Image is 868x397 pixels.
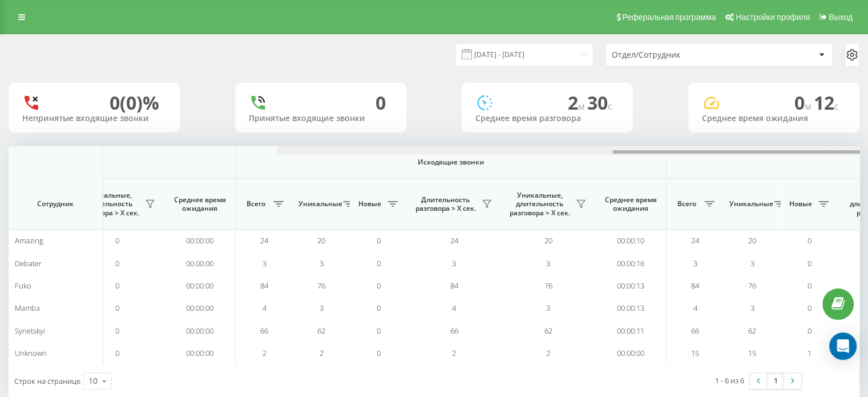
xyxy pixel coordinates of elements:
span: 1 [808,348,812,358]
span: 24 [691,235,699,246]
span: Debater [15,258,42,268]
a: 1 [767,373,784,389]
td: 00:00:13 [595,275,667,297]
span: 20 [544,235,552,246]
span: 2 [452,348,456,358]
span: 0 [808,235,812,246]
span: 0 [377,235,381,246]
div: 1 - 6 из 6 [715,375,744,386]
span: Исходящие звонки [263,158,640,167]
span: 0 [115,258,119,268]
div: 0 (0)% [110,92,159,114]
span: 3 [693,258,697,268]
td: 00:00:10 [595,230,667,252]
td: 00:00:00 [164,319,236,342]
div: Среднее время ожидания [702,114,846,123]
span: Длительность разговора > Х сек. [413,195,478,213]
div: 10 [88,375,98,387]
span: 2 [320,348,324,358]
span: 76 [317,280,325,291]
span: 62 [544,326,552,336]
span: 0 [115,348,119,358]
div: 0 [376,92,386,114]
span: 24 [260,235,268,246]
span: 66 [260,326,268,336]
span: 2 [546,348,550,358]
div: Среднее время разговора [475,114,619,123]
span: Уникальные [298,199,340,208]
span: 0 [808,280,812,291]
span: Реферальная программа [622,13,716,22]
span: 15 [691,348,699,358]
td: 00:00:00 [164,297,236,319]
span: 66 [450,326,458,336]
span: 3 [546,258,550,268]
span: Уникальные, длительность разговора > Х сек. [507,191,572,218]
span: Сотрудник [18,199,92,208]
span: 0 [115,303,119,313]
span: 0 [377,348,381,358]
td: 00:00:00 [164,230,236,252]
span: м [805,100,814,113]
div: Непринятые входящие звонки [22,114,166,123]
span: 20 [748,235,756,246]
span: Среднее время ожидания [173,195,227,213]
span: Новые [356,199,384,208]
span: Среднее время ожидания [604,195,657,213]
span: 66 [691,326,699,336]
span: м [578,100,587,113]
span: 62 [317,326,325,336]
span: Synetskyi [15,326,45,336]
td: 00:00:13 [595,297,667,319]
span: 4 [693,303,697,313]
span: 3 [452,258,456,268]
span: Mamba [15,303,40,313]
span: 3 [263,258,267,268]
span: 0 [808,258,812,268]
span: 30 [587,90,612,115]
span: 4 [452,303,456,313]
span: Unknown [15,348,47,358]
span: 0 [377,258,381,268]
div: Отдел/Сотрудник [612,50,748,60]
div: Принятые входящие звонки [249,114,393,123]
span: 0 [115,280,119,291]
span: 3 [750,258,754,268]
span: 3 [750,303,754,313]
span: Всего [241,199,270,208]
span: 76 [544,280,552,291]
td: 00:00:16 [595,252,667,274]
span: Fuko [15,280,31,291]
span: 0 [377,326,381,336]
span: 0 [377,303,381,313]
span: Выход [829,13,853,22]
span: Строк на странице [14,376,80,386]
span: 0 [377,280,381,291]
span: 84 [260,280,268,291]
span: 3 [320,303,324,313]
span: 15 [748,348,756,358]
td: 00:00:11 [595,319,667,342]
span: 84 [691,280,699,291]
span: Настройки профиля [736,13,810,22]
span: c [608,100,612,113]
td: 00:00:00 [164,342,236,364]
span: c [834,100,839,113]
span: 0 [115,235,119,246]
span: Всего [672,199,701,208]
span: 2 [568,90,587,115]
span: 20 [317,235,325,246]
span: 76 [748,280,756,291]
span: Amazing [15,235,43,246]
span: 2 [263,348,267,358]
span: 0 [115,326,119,336]
td: 00:00:00 [595,342,667,364]
span: 12 [814,90,839,115]
td: 00:00:00 [164,252,236,274]
span: 3 [320,258,324,268]
span: 62 [748,326,756,336]
div: Open Intercom Messenger [829,332,857,360]
span: 0 [794,90,814,115]
span: 24 [450,235,458,246]
span: 84 [450,280,458,291]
